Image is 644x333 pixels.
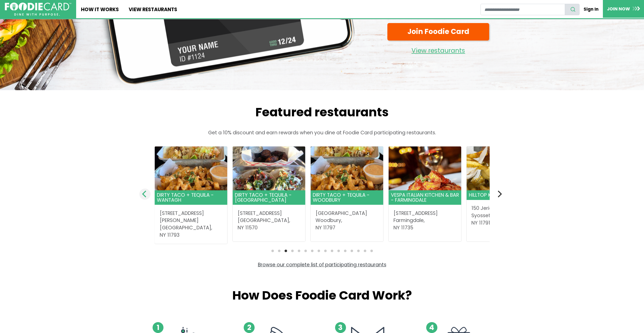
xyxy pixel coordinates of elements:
[318,250,320,252] li: Page dot 8
[471,205,534,227] address: 150 Jericho Turnpike Syosset, NY 11791
[311,146,383,236] a: Dirty Taco + Tequila - Woodbury Dirty Taco + Tequila - Woodbury [GEOGRAPHIC_DATA]Woodbury,NY 11797
[311,146,383,190] img: Dirty Taco + Tequila - Woodbury
[278,250,280,252] li: Page dot 2
[271,250,274,252] li: Page dot 1
[565,4,580,15] button: search
[144,129,500,137] p: Get a 10% discount and earn rewards when you dine at Foodie Card participating restaurants.
[144,288,500,303] h2: How Does Foodie Card Work?
[387,23,489,41] a: Join Foodie Card
[311,250,313,252] li: Page dot 7
[467,146,539,190] img: Hilltop Kitchen & Bar
[370,250,373,252] li: Page dot 16
[331,250,333,252] li: Page dot 10
[155,146,227,190] img: Dirty Taco + Tequila - Wantagh
[155,146,227,244] a: Dirty Taco + Tequila - Wantagh Dirty Taco + Tequila - Wantagh [STREET_ADDRESS][PERSON_NAME][GEOGR...
[5,3,71,16] img: FoodieCard; Eat, Drink, Save, Donate
[233,190,305,205] header: Dirty Taco + Tequila - [GEOGRAPHIC_DATA]
[364,250,366,252] li: Page dot 15
[351,250,353,252] li: Page dot 13
[291,250,294,252] li: Page dot 4
[481,4,565,15] input: restaurant search
[357,250,360,252] li: Page dot 14
[324,250,327,252] li: Page dot 9
[337,250,340,252] li: Page dot 11
[467,190,539,200] header: Hilltop Kitchen & Bar
[316,210,378,232] address: [GEOGRAPHIC_DATA] Woodbury, NY 11797
[160,210,223,239] address: [STREET_ADDRESS][PERSON_NAME] [GEOGRAPHIC_DATA], NY 11793
[393,210,456,232] address: [STREET_ADDRESS] Farmingdale, NY 11735
[304,250,307,252] li: Page dot 6
[311,190,383,205] header: Dirty Taco + Tequila - Woodbury
[285,250,287,252] li: Page dot 3
[139,189,151,200] button: Previous
[344,250,346,252] li: Page dot 12
[580,4,603,15] a: Sign In
[389,190,461,205] header: Vespa Italian Kitchen & Bar - Farmingdale
[387,43,489,56] a: View restaurants
[389,146,461,190] img: Vespa Italian Kitchen & Bar - Farmingdale
[298,250,300,252] li: Page dot 5
[233,146,305,236] a: Dirty Taco + Tequila - Rockville Centre Dirty Taco + Tequila - [GEOGRAPHIC_DATA] [STREET_ADDRESS]...
[144,105,500,120] h2: Featured restaurants
[233,146,305,190] img: Dirty Taco + Tequila - Rockville Centre
[494,189,505,200] button: Next
[155,190,227,205] header: Dirty Taco + Tequila - Wantagh
[238,210,301,232] address: [STREET_ADDRESS] [GEOGRAPHIC_DATA], NY 11570
[258,261,386,268] a: Browse our complete list of participating restaurants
